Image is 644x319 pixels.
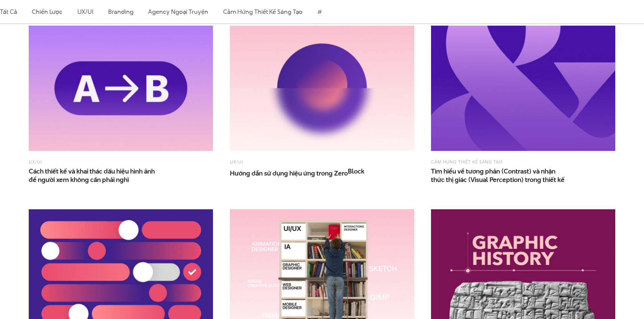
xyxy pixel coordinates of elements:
[29,167,164,184] span: Cách thiết kế và khai thác dấu hiệu hình ảnh
[32,7,62,16] a: Chiến lược
[431,167,566,184] a: Tìm hiểu về tương phản (Contrast) và nhậnthức thị giác (Visual Perception) trong thiết kế
[223,7,303,16] a: Cảm hứng thiết kế sáng tạo
[77,7,94,16] a: UX/UI
[108,7,133,16] a: Branding
[431,26,615,151] img: tương phàn và nhận thức thị giác trong thiết kế
[29,26,213,151] img: Cách thiết kế và khai thác dấu hiệu hình ảnh để người xem không cần phải nghĩ
[431,176,565,184] span: thức thị giác (Visual Perception) trong thiết kế
[317,7,322,16] a: #
[29,176,129,184] span: để người xem không cần phải nghĩ
[431,159,503,165] a: Cảm hứng thiết kế sáng tạo
[230,167,365,184] span: Hướng dẫn sử dụng hiệu ứng trong Zero
[29,167,164,184] a: Cách thiết kế và khai thác dấu hiệu hình ảnhđể người xem không cần phải nghĩ
[29,159,42,165] a: UX/UI
[431,167,566,184] span: Tìm hiểu về tương phản (Contrast) và nhận
[230,26,414,151] img: Hướng dẫn sử dụng hiệu ứng trong Zero Block
[230,167,365,184] a: Hướng dẫn sử dụng hiệu ứng trong ZeroBlock
[148,7,208,16] a: Agency ngoại truyện
[230,159,243,165] a: UX/UI
[348,167,364,176] span: Block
